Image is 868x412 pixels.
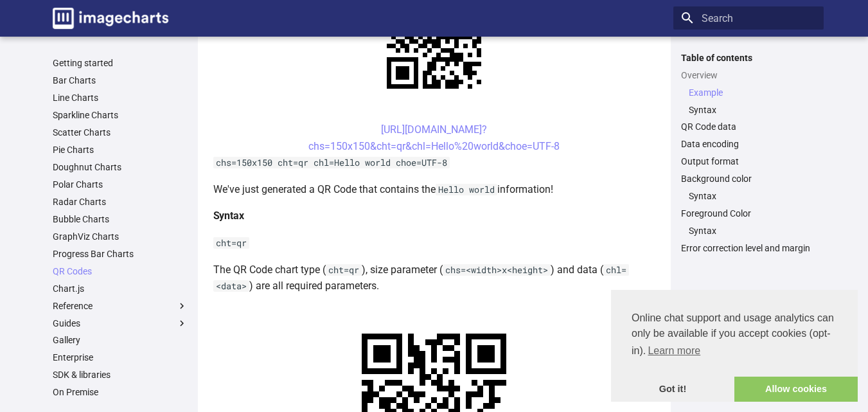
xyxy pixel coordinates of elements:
h4: Syntax [213,208,655,224]
a: Pie Charts [53,144,188,156]
a: Polar Charts [53,179,188,190]
a: dismiss cookie message [611,377,734,402]
a: Radar Charts [53,196,188,208]
a: Doughnut Charts [53,161,188,173]
nav: Background color [681,190,816,202]
a: Syntax [689,190,816,202]
img: logo [53,8,168,29]
nav: Foreground Color [681,225,816,237]
a: Bubble Charts [53,213,188,225]
a: Progress Bar Charts [53,248,188,260]
div: cookieconsent [611,290,858,402]
a: Background color [681,173,816,184]
label: Reference [53,300,188,312]
a: Image-Charts documentation [48,3,173,34]
nav: Table of contents [673,52,824,255]
label: Table of contents [673,52,824,64]
a: Enterprise [53,352,188,363]
a: Overview [681,69,816,81]
code: Hello world [436,184,497,195]
a: Gallery [53,334,188,346]
a: Example [689,87,816,98]
input: Search [673,6,824,30]
a: Scatter Charts [53,127,188,138]
a: SDK & libraries [53,369,188,381]
a: Sparkline Charts [53,109,188,121]
code: chs=<width>x<height> [443,264,551,276]
a: Output format [681,156,816,167]
code: chs=150x150 cht=qr chl=Hello world choe=UTF-8 [213,157,450,168]
nav: Overview [681,87,816,116]
a: Syntax [689,104,816,116]
label: Guides [53,318,188,329]
a: Line Charts [53,92,188,103]
a: Getting started [53,57,188,69]
p: The QR Code chart type ( ), size parameter ( ) and data ( ) are all required parameters. [213,262,655,294]
a: Data encoding [681,138,816,150]
code: cht=qr [213,237,249,249]
a: QR Codes [53,265,188,277]
code: cht=qr [326,264,362,276]
a: Chart.js [53,283,188,294]
a: Foreground Color [681,208,816,219]
a: Error correction level and margin [681,242,816,254]
a: Bar Charts [53,75,188,86]
a: Syntax [689,225,816,237]
a: GraphViz Charts [53,231,188,242]
p: We've just generated a QR Code that contains the information! [213,181,655,198]
a: On Premise [53,386,188,398]
a: QR Code data [681,121,816,132]
a: allow cookies [734,377,858,402]
a: learn more about cookies [646,341,702,361]
a: [URL][DOMAIN_NAME]?chs=150x150&cht=qr&chl=Hello%20world&choe=UTF-8 [308,123,560,152]
span: Online chat support and usage analytics can only be available if you accept cookies (opt-in). [632,310,837,361]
